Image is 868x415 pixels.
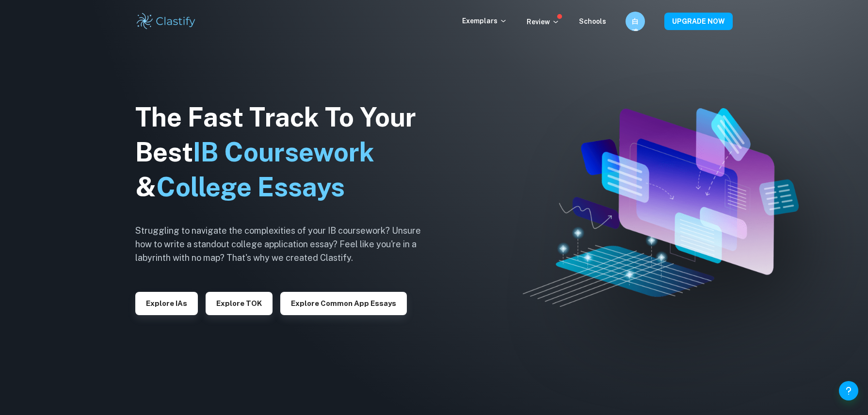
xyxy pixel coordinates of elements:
[156,172,345,202] span: College Essays
[839,381,858,400] button: Help and Feedback
[135,298,198,307] a: Explore IAs
[206,292,273,315] button: Explore TOK
[193,137,374,167] span: IB Coursework
[135,12,197,31] img: Clastify logo
[664,13,733,30] button: UPGRADE NOW
[527,16,560,27] p: Review
[280,292,407,315] button: Explore Common App essays
[135,292,198,315] button: Explore IAs
[135,100,436,205] h1: The Fast Track To Your Best &
[626,12,645,31] button: 白魂
[206,298,273,307] a: Explore TOK
[462,16,507,26] p: Exemplars
[523,108,798,307] img: Clastify hero
[630,16,641,27] h6: 白魂
[135,224,436,265] h6: Struggling to navigate the complexities of your IB coursework? Unsure how to write a standout col...
[579,17,606,25] a: Schools
[280,298,407,307] a: Explore Common App essays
